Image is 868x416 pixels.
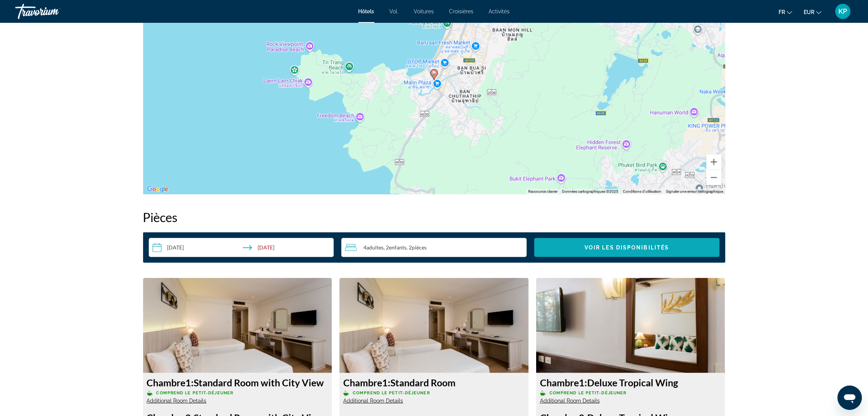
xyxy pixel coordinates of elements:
span: Comprend le petit-déjeuner [549,391,627,395]
font: KP [839,7,847,15]
button: Menu utilisateur [833,3,853,19]
button: Travelers: 4 adults, 2 children [341,238,527,257]
a: Travorium [15,2,91,21]
button: Zoom arrière [706,170,721,185]
h3: Standard Room with City View [147,377,328,388]
span: Additional Room Details [147,398,207,404]
span: Données cartographiques ©2025 [562,189,618,194]
a: Voitures [414,8,434,14]
button: Changer de langue [779,6,792,17]
font: EUR [804,9,814,15]
span: 1: [343,377,390,388]
img: 3c575738-1f43-4bb8-bc74-a5e71edc8dd1.jpeg [339,278,529,373]
img: Google [145,184,170,194]
span: Comprend le petit-déjeuner [353,391,430,395]
span: 1: [147,377,194,388]
img: 6adaa90c-a7bc-4b6b-a074-4bf6723b4c86.jpeg [536,278,725,373]
span: Chambre [540,377,579,388]
span: Chambre [147,377,186,388]
span: 1: [540,377,587,388]
a: Vol. [390,8,399,14]
span: Chambre [343,377,382,388]
span: Additional Room Details [343,398,403,404]
h3: Standard Room [343,377,525,388]
h2: Pièces [143,210,725,225]
button: Check-in date: Feb 14, 2026 Check-out date: Feb 18, 2026 [149,238,334,257]
button: Raccourcis clavier [528,189,557,194]
span: Additional Room Details [540,398,600,404]
iframe: Bouton de lancement de la fenêtre de messagerie [838,386,862,410]
a: Ouvrir cette zone dans Google Maps (dans une nouvelle fenêtre) [145,184,170,194]
span: 4 [363,245,384,251]
a: Signaler une erreur cartographique [666,189,723,194]
a: Croisières [449,8,474,14]
div: Search widget [149,238,720,257]
a: Hôtels [358,8,374,14]
span: Enfants [389,244,406,251]
h3: Deluxe Tropical Wing [540,377,721,388]
a: Conditions d'utilisation (s'ouvre dans un nouvel onglet) [623,189,661,194]
a: Activités [489,8,510,14]
span: Comprend le petit-déjeuner [156,391,234,395]
span: Voir les disponibilités [585,245,669,251]
button: Changer de devise [804,6,822,17]
button: Voir les disponibilités [534,238,720,257]
button: Zoom avant [706,154,721,170]
span: , 2 [384,245,406,251]
span: pièces [412,244,427,251]
span: Adultes [366,244,384,251]
img: 3c575738-1f43-4bb8-bc74-a5e71edc8dd1.jpeg [143,278,332,373]
font: fr [779,9,785,15]
span: , 2 [406,245,427,251]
